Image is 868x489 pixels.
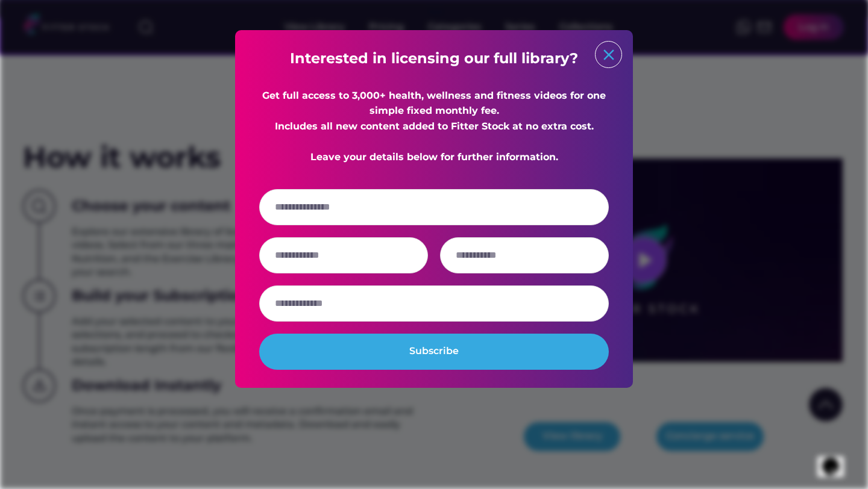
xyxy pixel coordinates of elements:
div: Get full access to 3,000+ health, wellness and fitness videos for one simple fixed monthly fee. I... [259,88,609,165]
strong: Interested in licensing our full library? [290,49,578,67]
button: close [600,46,618,64]
iframe: chat widget [817,441,856,477]
button: Subscribe [259,334,609,370]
